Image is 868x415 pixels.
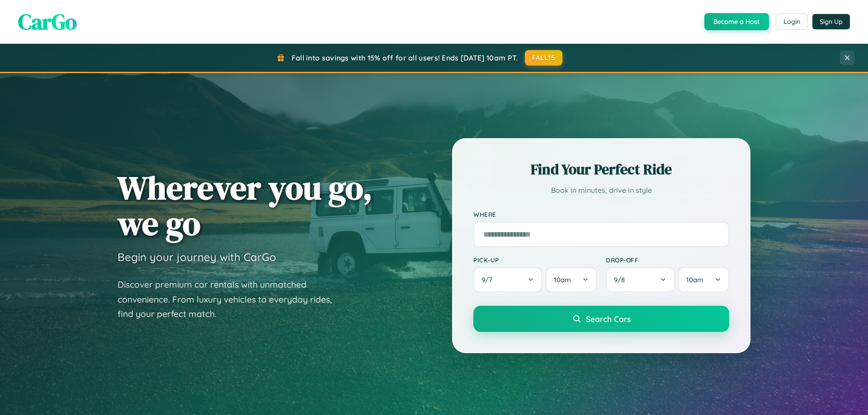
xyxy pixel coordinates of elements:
[473,267,542,292] button: 9/7
[678,267,729,292] button: 10am
[473,210,729,218] label: Where
[18,7,77,37] span: CarGo
[606,267,675,292] button: 9/8
[481,275,497,284] span: 9 / 7
[118,277,344,322] p: Discover premium car rentals with unmatched convenience. From luxury vehicles to everyday rides, ...
[473,306,729,332] button: Search Cars
[776,14,808,30] button: Login
[473,184,729,197] p: Book in minutes, drive in style
[586,314,631,324] span: Search Cars
[606,256,729,264] label: Drop-off
[614,275,629,284] span: 9 / 8
[118,170,373,241] h1: Wherever you go, we go
[525,50,563,65] button: FALL15
[554,275,571,284] span: 10am
[473,256,597,264] label: Pick-up
[686,275,703,284] span: 10am
[704,13,769,30] button: Become a Host
[118,250,276,264] h3: Begin your journey with CarGo
[473,159,729,179] h2: Find Your Perfect Ride
[546,267,597,292] button: 10am
[812,14,850,29] button: Sign Up
[292,53,518,62] span: Fall into savings with 15% off for all users! Ends [DATE] 10am PT.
